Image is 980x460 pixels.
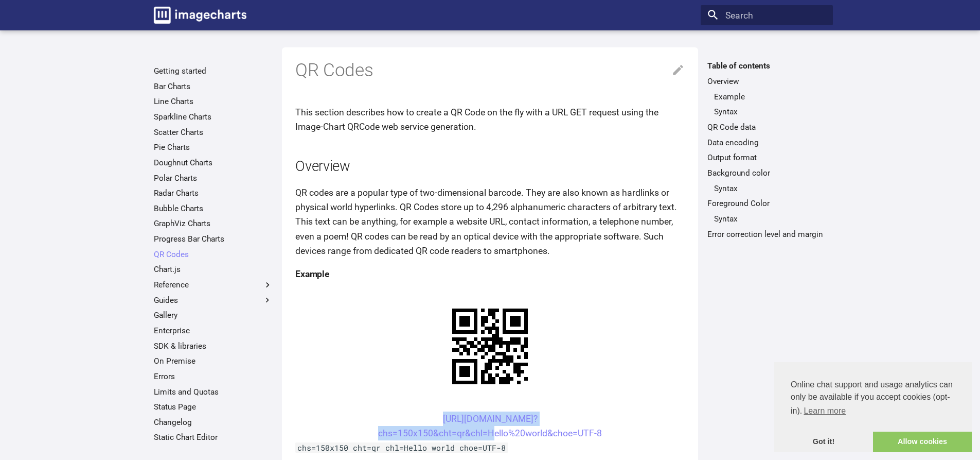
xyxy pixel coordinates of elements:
h4: Example [295,267,685,281]
a: [URL][DOMAIN_NAME]?chs=150x150&cht=qr&chl=Hello%20world&choe=UTF-8 [378,414,602,438]
a: Doughnut Charts [154,158,273,168]
a: Output format [707,152,826,163]
a: Syntax [714,107,826,117]
a: Syntax [714,214,826,224]
a: Gallery [154,310,273,320]
nav: Overview [707,92,826,117]
label: Reference [154,280,273,290]
a: Sparkline Charts [154,112,273,122]
label: Table of contents [701,61,833,71]
a: Radar Charts [154,188,273,198]
a: Data encoding [707,138,826,148]
a: dismiss cookie message [774,432,873,452]
nav: Foreground Color [707,214,826,224]
a: GraphViz Charts [154,218,273,229]
input: Search [701,5,833,26]
label: Guides [154,295,273,305]
a: Getting started [154,66,273,76]
nav: Table of contents [701,61,833,239]
a: Bubble Charts [154,203,273,214]
a: Enterprise [154,326,273,336]
p: This section describes how to create a QR Code on the fly with a URL GET request using the Image-... [295,105,685,134]
a: Example [714,92,826,102]
a: Syntax [714,183,826,194]
a: Status Page [154,402,273,412]
a: Chart.js [154,264,273,275]
a: Progress Bar Charts [154,234,273,244]
a: Overview [707,76,826,87]
a: Background color [707,168,826,178]
img: chart [434,291,546,402]
a: Line Charts [154,96,273,107]
h1: QR Codes [295,59,685,82]
span: Online chat support and usage analytics can only be available if you accept cookies (opt-in). [791,379,955,419]
a: Error correction level and margin [707,229,826,240]
code: chs=150x150 cht=qr chl=Hello world choe=UTF-8 [295,442,508,453]
a: Polar Charts [154,173,273,183]
a: Limits and Quotas [154,387,273,397]
a: QR Code data [707,122,826,132]
nav: Background color [707,183,826,194]
a: Foreground Color [707,198,826,209]
div: cookieconsent [774,362,972,452]
a: Static Chart Editor [154,432,273,442]
a: QR Codes [154,249,273,260]
a: Errors [154,371,273,382]
a: allow cookies [873,432,972,452]
a: learn more about cookies [802,403,847,419]
a: SDK & libraries [154,341,273,351]
a: On Premise [154,356,273,366]
a: Pie Charts [154,142,273,152]
p: QR codes are a popular type of two-dimensional barcode. They are also known as hardlinks or physi... [295,185,685,258]
a: Image-Charts documentation [149,2,251,28]
a: Scatter Charts [154,127,273,138]
a: Bar Charts [154,81,273,92]
img: logo [154,7,246,24]
h2: Overview [295,157,685,177]
a: Changelog [154,417,273,428]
